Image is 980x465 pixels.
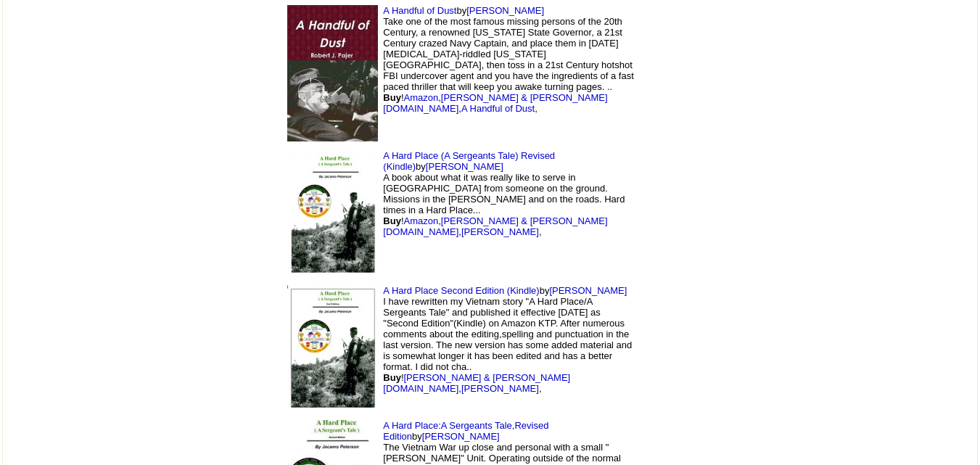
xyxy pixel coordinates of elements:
[650,30,708,117] img: shim.gif
[650,170,708,257] img: shim.gif
[383,285,632,394] font: by I have rewritten my Vietnam story "A Hard Place/A Sergeants Tale" and published it effective [...
[422,431,500,442] a: [PERSON_NAME]
[461,226,539,237] a: [PERSON_NAME]
[722,218,725,221] img: shim.gif
[404,215,439,226] a: Amazon
[722,353,725,356] img: shim.gif
[383,420,548,442] a: A Hard Place:A Sergeants Tale,Revised Edition
[383,92,607,114] a: [PERSON_NAME] & [PERSON_NAME][DOMAIN_NAME]
[650,305,708,392] img: shim.gif
[287,5,378,141] img: 35445.jpg
[549,285,627,296] a: [PERSON_NAME]
[383,215,607,237] a: [PERSON_NAME] & [PERSON_NAME][DOMAIN_NAME]
[461,383,539,394] a: [PERSON_NAME]
[383,372,401,383] b: Buy
[383,215,401,226] b: Buy
[383,372,570,394] a: [PERSON_NAME] & [PERSON_NAME][DOMAIN_NAME]
[426,161,503,172] a: [PERSON_NAME]
[383,5,456,16] a: A Handful of Dust
[722,78,725,81] img: shim.gif
[404,92,439,103] a: Amazon
[383,5,633,114] font: by Take one of the most famous missing persons of the 20th Century, a renowned [US_STATE] State G...
[466,5,544,16] a: [PERSON_NAME]
[287,150,378,276] img: 28110.jpg
[383,161,625,237] font: by A book about what it was really like to serve in [GEOGRAPHIC_DATA] from someone on the ground....
[461,103,535,114] a: A Handful of Dust
[287,285,378,411] img: 44771.jpg
[383,150,555,172] a: A Hard Place (A Sergeants Tale) Revised (Kindle)
[383,92,401,103] b: Buy
[383,285,539,296] a: A Hard Place Second Edition (Kindle)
